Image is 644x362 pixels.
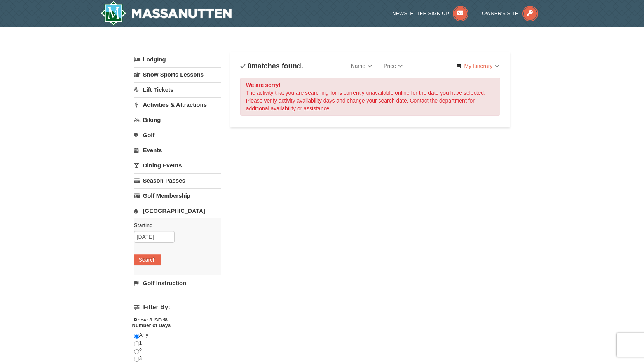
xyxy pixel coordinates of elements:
a: Massanutten Resort [101,1,232,26]
a: Price [378,58,408,74]
a: Activities & Attractions [134,97,221,112]
img: Massanutten Resort Logo [101,1,232,26]
strong: We are sorry! [246,82,281,88]
a: Season Passes [134,173,221,188]
a: Events [134,143,221,157]
a: Golf [134,128,221,142]
a: Lift Tickets [134,82,221,97]
a: Lodging [134,52,221,66]
span: Newsletter Sign Up [392,10,449,16]
a: Name [345,58,378,74]
button: Search [134,254,161,265]
a: Golf Membership [134,188,221,203]
a: Dining Events [134,158,221,172]
h4: Filter By: [134,304,221,311]
label: Starting [134,221,215,229]
a: [GEOGRAPHIC_DATA] [134,204,221,218]
strong: Price: (USD $) [134,317,168,323]
strong: Number of Days [132,322,171,328]
a: My Itinerary [452,60,504,72]
a: Newsletter Sign Up [392,10,468,16]
div: The activity that you are searching for is currently unavailable online for the date you have sel... [240,78,501,116]
a: Golf Instruction [134,276,221,290]
a: Biking [134,113,221,127]
a: Snow Sports Lessons [134,67,221,82]
span: Owner's Site [482,10,518,16]
a: Owner's Site [482,10,538,16]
